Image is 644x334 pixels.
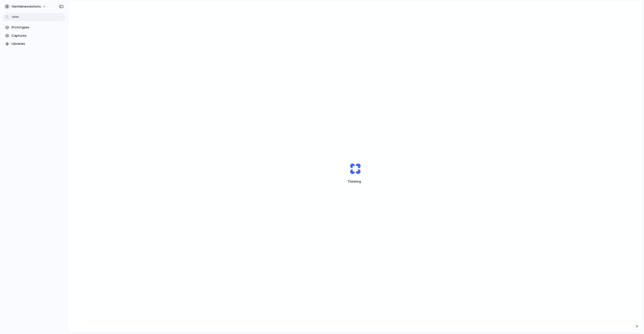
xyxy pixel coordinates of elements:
[12,41,63,46] span: Libraries
[12,33,63,38] span: Captures
[12,4,41,9] span: gentianesolutions
[3,32,65,39] a: Captures
[338,179,373,184] span: Thinking
[3,40,65,48] a: Libraries
[3,24,65,31] a: Prototypes
[3,3,49,11] button: gentianesolutions
[12,25,63,30] span: Prototypes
